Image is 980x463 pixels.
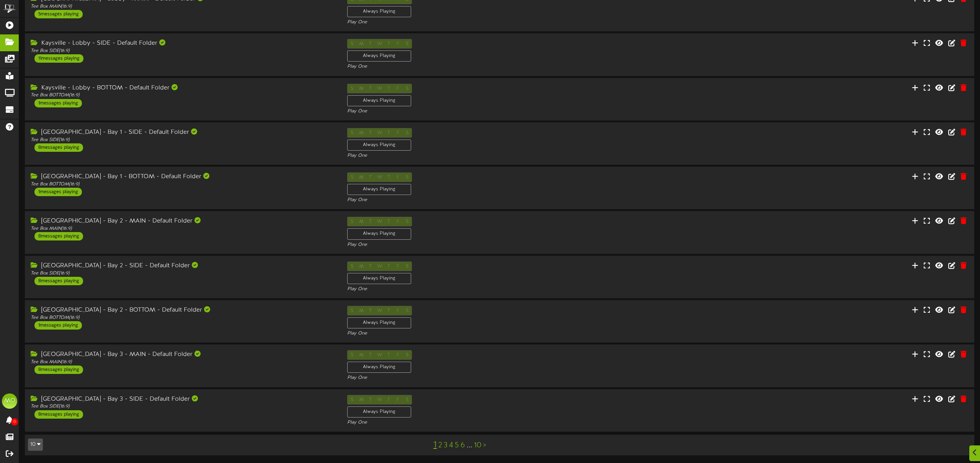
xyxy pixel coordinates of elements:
[455,441,459,450] a: 5
[347,242,652,248] div: Play One
[34,321,82,330] div: 1 messages playing
[347,184,411,195] div: Always Playing
[347,317,411,328] div: Always Playing
[28,439,43,451] button: 10
[461,441,465,450] a: 6
[31,84,336,93] div: Kaysville - Lobby - BOTTOM - Default Folder
[347,273,411,284] div: Always Playing
[34,277,83,285] div: 8 messages playing
[11,418,18,426] span: 0
[474,441,482,450] a: 10
[31,262,336,270] div: [GEOGRAPHIC_DATA] - Bay 2 - SIDE - Default Folder
[444,441,448,450] a: 3
[2,393,17,409] div: MO
[31,39,336,48] div: Kaysville - Lobby - SIDE - Default Folder
[347,50,411,62] div: Always Playing
[34,232,83,240] div: 8 messages playing
[34,143,83,152] div: 8 messages playing
[31,226,336,232] div: Tee Box MAIN ( 16:9 )
[347,228,411,239] div: Always Playing
[347,406,411,418] div: Always Playing
[31,270,336,277] div: Tee Box SIDE ( 16:9 )
[347,197,652,203] div: Play One
[31,172,336,181] div: [GEOGRAPHIC_DATA] - Bay 1 - BOTTOM - Default Folder
[31,48,336,54] div: Tee Box SIDE ( 16:9 )
[347,330,652,337] div: Play One
[347,375,652,381] div: Play One
[34,10,83,18] div: 5 messages playing
[31,181,336,188] div: Tee Box BOTTOM ( 16:9 )
[467,441,472,450] a: ...
[347,19,652,26] div: Play One
[34,410,83,419] div: 8 messages playing
[347,6,411,17] div: Always Playing
[347,153,652,159] div: Play One
[347,140,411,151] div: Always Playing
[347,95,411,106] div: Always Playing
[34,366,83,374] div: 8 messages playing
[449,441,453,450] a: 4
[31,306,336,315] div: [GEOGRAPHIC_DATA] - Bay 2 - BOTTOM - Default Folder
[433,440,437,450] a: 1
[347,362,411,373] div: Always Playing
[483,441,486,450] a: >
[34,54,83,63] div: 11 messages playing
[347,108,652,115] div: Play One
[34,99,82,107] div: 1 messages playing
[31,315,336,321] div: Tee Box BOTTOM ( 16:9 )
[31,137,336,143] div: Tee Box SIDE ( 16:9 )
[347,63,652,70] div: Play One
[34,188,82,196] div: 1 messages playing
[31,403,336,410] div: Tee Box SIDE ( 16:9 )
[438,441,442,450] a: 2
[347,419,652,426] div: Play One
[31,395,336,404] div: [GEOGRAPHIC_DATA] - Bay 3 - SIDE - Default Folder
[31,350,336,359] div: [GEOGRAPHIC_DATA] - Bay 3 - MAIN - Default Folder
[31,3,336,10] div: Tee Box MAIN ( 16:9 )
[31,359,336,366] div: Tee Box MAIN ( 16:9 )
[347,286,652,292] div: Play One
[31,128,336,137] div: [GEOGRAPHIC_DATA] - Bay 1 - SIDE - Default Folder
[31,92,336,99] div: Tee Box BOTTOM ( 16:9 )
[31,217,336,226] div: [GEOGRAPHIC_DATA] - Bay 2 - MAIN - Default Folder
